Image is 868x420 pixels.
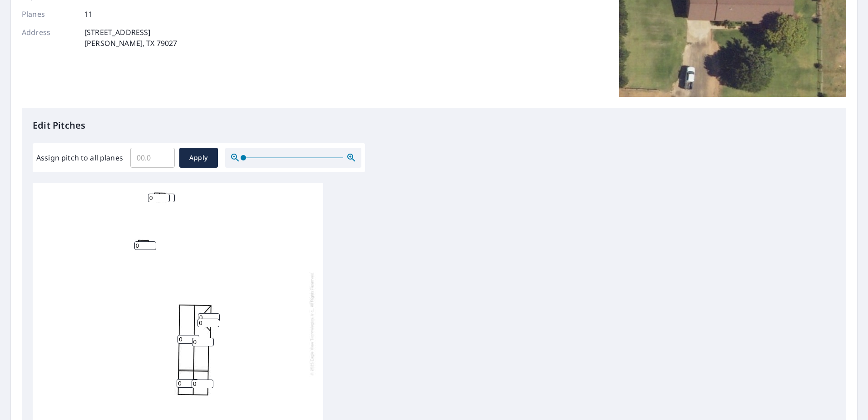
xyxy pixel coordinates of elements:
[36,152,123,163] label: Assign pitch to all planes
[84,27,177,49] p: [STREET_ADDRESS] [PERSON_NAME], TX 79027
[179,148,218,168] button: Apply
[187,152,211,164] span: Apply
[22,9,76,20] p: Planes
[84,9,93,20] p: 11
[33,119,835,132] p: Edit Pitches
[130,145,175,170] input: 00.0
[22,27,76,49] p: Address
